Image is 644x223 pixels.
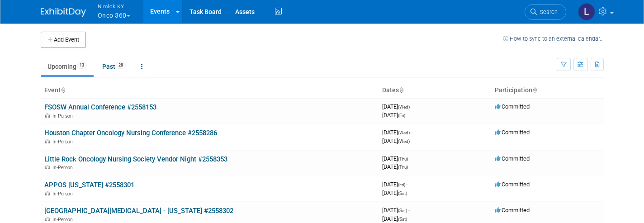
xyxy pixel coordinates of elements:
[398,217,407,222] span: (Sat)
[41,58,94,75] a: Upcoming13
[491,83,604,98] th: Participation
[52,217,76,223] span: In-Person
[407,181,408,188] span: -
[399,86,403,94] a: Sort by Start Date
[398,165,408,170] span: (Thu)
[44,103,156,111] a: FSOSW Annual Conference #2558153
[44,181,134,189] a: APPOS [US_STATE] #2558301
[379,83,491,98] th: Dates
[41,32,86,48] button: Add Event
[382,103,412,110] span: [DATE]
[52,139,76,145] span: In-Person
[116,62,126,69] span: 28
[382,112,405,119] span: [DATE]
[408,207,410,214] span: -
[525,4,566,20] a: Search
[382,190,407,196] span: [DATE]
[537,9,558,15] span: Search
[382,155,411,162] span: [DATE]
[398,182,405,187] span: (Fri)
[382,138,410,144] span: [DATE]
[41,8,86,17] img: ExhibitDay
[495,103,530,110] span: Committed
[95,58,133,75] a: Past28
[382,207,410,214] span: [DATE]
[52,191,76,197] span: In-Person
[532,86,537,94] a: Sort by Participation Type
[45,217,50,221] img: In-Person Event
[44,155,227,163] a: Little Rock Oncology Nursing Society Vendor Night #2558353
[44,129,217,137] a: Houston Chapter Oncology Nursing Conference #2558286
[45,191,50,195] img: In-Person Event
[77,62,87,69] span: 13
[398,113,405,118] span: (Fri)
[41,83,379,98] th: Event
[411,103,412,110] span: -
[382,181,408,188] span: [DATE]
[503,35,604,42] a: How to sync to an external calendar...
[398,139,410,144] span: (Wed)
[382,163,408,170] span: [DATE]
[45,113,50,118] img: In-Person Event
[495,129,530,136] span: Committed
[45,165,50,169] img: In-Person Event
[52,165,76,171] span: In-Person
[45,139,50,143] img: In-Person Event
[398,104,410,109] span: (Wed)
[52,113,76,119] span: In-Person
[495,207,530,214] span: Committed
[409,155,411,162] span: -
[44,207,233,215] a: [GEOGRAPHIC_DATA][MEDICAL_DATA] - [US_STATE] #2558302
[398,157,408,161] span: (Thu)
[398,208,407,213] span: (Sat)
[382,215,407,222] span: [DATE]
[98,1,130,11] span: Nimlok KY
[495,181,530,188] span: Committed
[398,191,407,196] span: (Sat)
[578,3,595,20] img: Luc Schaefer
[411,129,412,136] span: -
[382,129,412,136] span: [DATE]
[61,86,65,94] a: Sort by Event Name
[398,130,410,135] span: (Wed)
[495,155,530,162] span: Committed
